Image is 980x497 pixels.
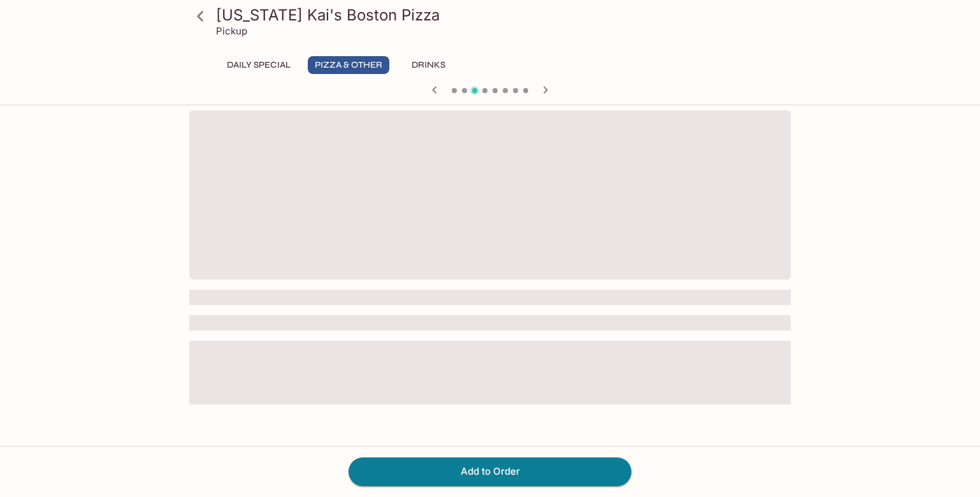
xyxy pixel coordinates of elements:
[400,56,457,74] button: Drinks
[216,25,247,37] p: Pickup
[220,56,298,74] button: Daily Special
[349,457,631,486] button: Add to Order
[216,5,786,25] h3: [US_STATE] Kai's Boston Pizza
[308,56,389,74] button: Pizza & Other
